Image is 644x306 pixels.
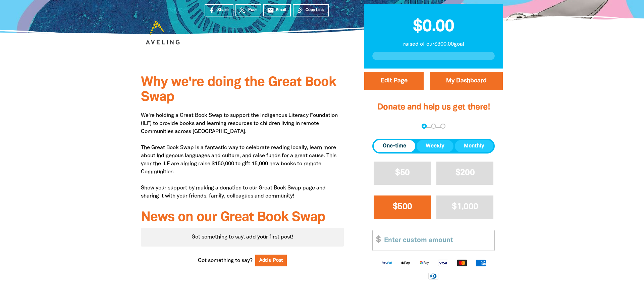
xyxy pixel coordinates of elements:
[393,203,412,211] span: $500
[413,19,454,35] span: $0.00
[396,259,415,267] img: Apple Pay logo
[255,255,287,266] button: Add a Post
[395,169,410,177] span: $50
[364,72,424,90] button: Edit Page
[141,76,336,103] span: Why we're doing the Great Book Swap
[424,272,443,280] img: Diners Club logo
[455,140,493,152] button: Monthly
[276,7,286,13] span: Email
[141,112,344,200] p: We're holding a Great Book Swap to support the Indigenous Literacy Foundation (ILF) to provide bo...
[430,72,503,90] a: My Dashboard
[383,142,406,150] span: One-time
[373,230,381,251] span: $
[248,7,257,13] span: Post
[372,139,495,154] div: Donation frequency
[377,259,396,267] img: Paypal logo
[205,4,233,16] a: Share
[198,257,253,265] span: Got something to say?
[455,169,474,177] span: $200
[426,142,444,150] span: Weekly
[452,203,478,211] span: $1,000
[141,228,344,247] div: Paginated content
[235,4,261,16] a: Post
[141,228,344,247] div: Got something to say, add your first post!
[436,195,493,219] button: $1,000
[306,7,324,13] span: Copy Link
[471,259,490,267] img: American Express logo
[452,259,471,267] img: Mastercard logo
[415,259,433,267] img: Google Pay logo
[217,7,229,13] span: Share
[267,7,274,14] i: email
[263,4,291,16] a: emailEmail
[436,162,493,185] button: $200
[377,103,490,111] span: Donate and help us get there!
[464,142,484,150] span: Monthly
[374,162,431,185] button: $50
[417,140,453,152] button: Weekly
[374,195,431,219] button: $500
[440,124,445,129] button: Navigate to step 3 of 3 to enter your payment details
[372,40,495,48] p: raised of our $300.00 goal
[141,210,344,225] h3: News on our Great Book Swap
[431,124,436,129] button: Navigate to step 2 of 3 to enter your details
[374,140,415,152] button: One-time
[293,4,329,16] button: Copy Link
[372,254,495,285] div: Available payment methods
[379,230,494,251] input: Enter custom amount
[422,124,427,129] button: Navigate to step 1 of 3 to enter your donation amount
[433,259,452,267] img: Visa logo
